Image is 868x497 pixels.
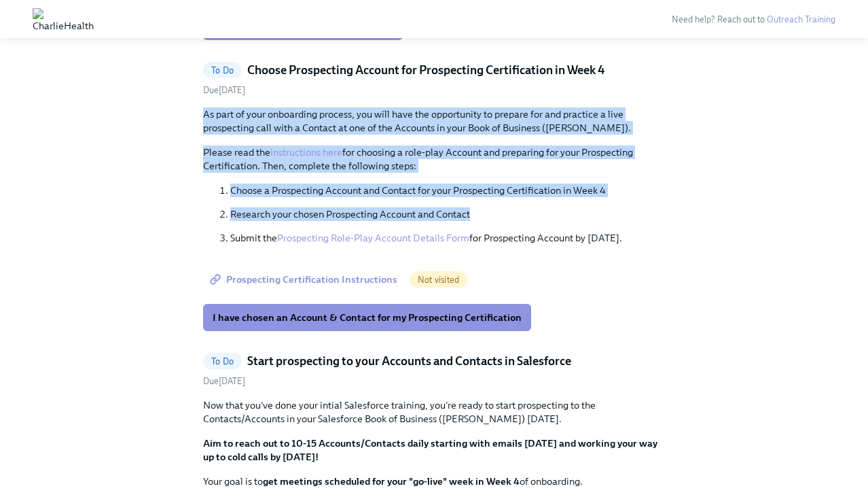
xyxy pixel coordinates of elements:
span: To Do [203,356,242,366]
a: To DoStart prospecting to your Accounts and Contacts in SalesforceDue[DATE] [203,353,665,388]
p: Submit the for Prospecting Account by [DATE]. [230,231,665,245]
a: Prospecting Role-Play Account Details Form [277,232,469,244]
a: Outreach Training [767,14,835,24]
button: I have chosen an Account & Contact for my Prospecting Certification [203,304,531,331]
span: To Do [203,65,242,75]
p: Choose a Prospecting Account and Contact for your Prospecting Certification in Week 4 [230,184,665,197]
span: I have chosen an Account & Contact for my Prospecting Certification [213,311,522,324]
p: Research your chosen Prospecting Account and Contact [230,207,665,221]
strong: get meetings scheduled for your "go-live" week in Week 4 [263,475,520,487]
img: CharlieHealth [33,8,94,30]
a: Prospecting Certification Instructions [203,266,407,293]
a: instructions here [270,146,342,158]
p: Your goal is to of onboarding. [203,475,665,488]
a: To DoChoose Prospecting Account for Prospecting Certification in Week 4Due[DATE] [203,62,665,97]
p: As part of your onboarding process, you will have the opportunity to prepare for and practice a l... [203,107,665,135]
span: Not visited [410,275,467,285]
strong: Aim to reach out to 10-15 Accounts/Contacts daily starting with emails [DATE] and working your wa... [203,437,657,463]
h5: Choose Prospecting Account for Prospecting Certification in Week 4 [247,62,605,78]
span: Friday, August 29th 2025, 10:00 am [203,376,245,386]
p: Now that you've done your intial Salesforce training, you're ready to start prospecting to the Co... [203,398,665,426]
span: Tuesday, August 26th 2025, 10:00 am [203,85,245,95]
span: Need help? Reach out to [672,14,835,24]
p: Please read the for choosing a role-play Account and preparing for your Prospecting Certification... [203,145,665,173]
h5: Start prospecting to your Accounts and Contacts in Salesforce [247,353,571,369]
span: Prospecting Certification Instructions [213,273,397,286]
